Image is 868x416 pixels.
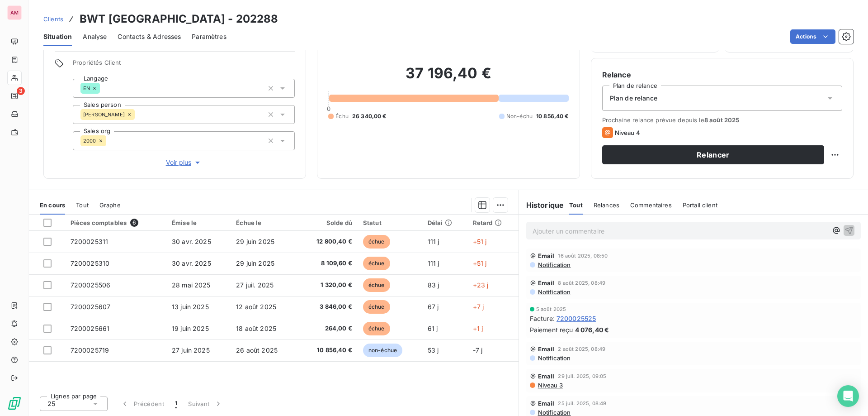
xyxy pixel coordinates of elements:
span: 5 août 2025 [536,306,566,312]
span: Niveau 4 [615,129,640,136]
span: 8 août 2025 [704,116,740,124]
div: Statut [363,219,417,226]
div: Pièces comptables [71,219,161,227]
span: En cours [40,201,65,209]
button: Actions [790,29,835,44]
img: Logo LeanPay [7,396,22,411]
span: Email [538,400,555,407]
span: 7200025311 [71,238,108,245]
span: Portail client [683,201,717,209]
span: 12 800,40 € [303,237,352,246]
input: Ajouter une valeur [100,84,107,92]
span: échue [363,278,390,292]
span: Graphe [99,201,121,209]
h6: Relance [602,69,842,80]
span: Clients [43,15,63,23]
span: 7200025661 [71,325,110,332]
div: Échue le [236,219,292,226]
span: Notification [537,354,571,362]
h3: BWT [GEOGRAPHIC_DATA] - 202288 [80,11,278,27]
span: 29 juil. 2025, 09:05 [558,373,606,379]
span: 30 avr. 2025 [172,238,211,245]
span: 13 juin 2025 [172,303,209,311]
span: 3 [17,87,25,95]
span: 4 076,40 € [575,325,609,335]
span: Email [538,279,555,287]
span: 111 j [428,259,439,267]
span: 1 [175,399,177,408]
span: 29 juin 2025 [236,259,274,267]
h6: Historique [519,200,564,210]
span: 16 août 2025, 08:50 [558,253,608,258]
span: 264,00 € [303,324,352,333]
span: Niveau 3 [537,382,563,389]
span: Relances [594,201,619,209]
span: Non-échu [506,112,533,120]
button: Suivant [183,394,228,413]
span: 27 juil. 2025 [236,281,274,289]
button: Voir plus [73,158,295,167]
span: échue [363,300,390,314]
span: 0 [327,105,330,112]
span: Paramètres [192,32,226,41]
span: 26 340,00 € [352,112,387,120]
span: Situation [43,32,72,41]
button: Précédent [115,394,170,413]
span: 61 j [428,325,438,332]
span: échue [363,235,390,249]
span: [PERSON_NAME] [83,112,125,117]
span: 18 août 2025 [236,325,276,332]
span: Notification [537,261,571,268]
span: Échu [335,112,349,120]
span: 7200025310 [71,259,110,267]
button: 1 [170,394,183,413]
input: Ajouter une valeur [106,137,113,145]
span: Propriétés Client [73,59,295,72]
div: Délai [428,219,462,226]
div: Open Intercom Messenger [837,385,859,407]
span: +51 j [473,238,487,245]
span: 26 août 2025 [236,346,278,354]
span: Commentaires [630,201,672,209]
input: Ajouter une valeur [135,110,142,119]
span: 28 mai 2025 [172,281,211,289]
span: 7200025607 [71,303,111,311]
span: 1 320,00 € [303,281,352,290]
span: 53 j [428,346,439,354]
span: 10 856,40 € [536,112,569,120]
a: 3 [7,89,21,103]
div: Retard [473,219,513,226]
span: +23 j [473,281,489,289]
span: 30 avr. 2025 [172,259,211,267]
span: Tout [76,201,89,209]
button: Relancer [602,145,824,164]
a: Clients [43,14,63,24]
span: 7200025506 [71,281,111,289]
span: +7 j [473,303,484,311]
span: 7200025719 [71,346,109,354]
span: Tout [569,201,583,209]
span: 2000 [83,138,96,143]
span: 6 [130,219,138,227]
span: 8 109,60 € [303,259,352,268]
span: 10 856,40 € [303,346,352,355]
span: 2 août 2025, 08:49 [558,346,605,352]
span: 29 juin 2025 [236,238,274,245]
span: +51 j [473,259,487,267]
div: AM [7,5,22,20]
span: Email [538,252,555,259]
span: Contacts & Adresses [118,32,181,41]
span: 7200025525 [557,314,596,323]
span: 8 août 2025, 08:49 [558,280,605,286]
span: 19 juin 2025 [172,325,209,332]
span: 67 j [428,303,439,311]
span: Notification [537,288,571,296]
span: 12 août 2025 [236,303,276,311]
span: +1 j [473,325,483,332]
div: Émise le [172,219,225,226]
span: Facture : [530,314,555,323]
span: Prochaine relance prévue depuis le [602,116,842,124]
span: échue [363,322,390,335]
span: Voir plus [166,158,202,167]
span: 27 juin 2025 [172,346,210,354]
